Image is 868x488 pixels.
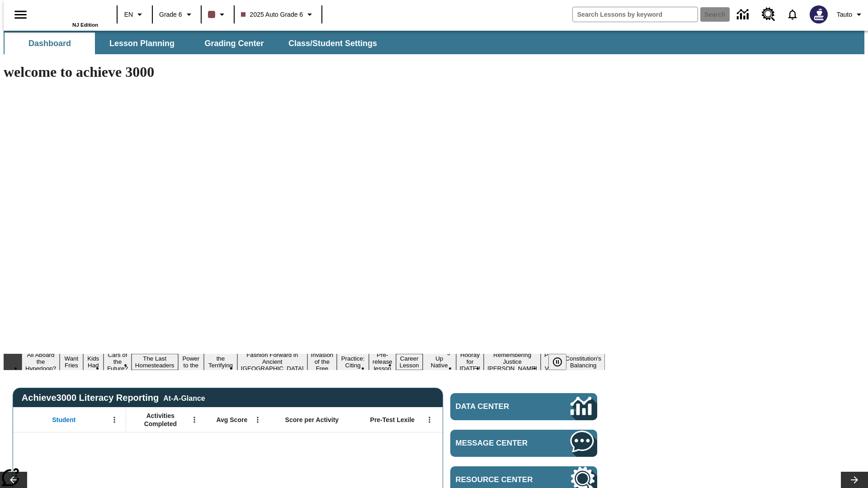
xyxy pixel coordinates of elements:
[456,475,543,484] span: Resource Center
[4,31,864,54] div: SubNavbar
[178,347,204,377] button: Slide 6 Solar Power to the People
[548,354,566,370] button: Pause
[28,38,71,49] span: Dashboard
[204,347,237,377] button: Slide 7 Attack of the Terrifying Tomatoes
[456,402,540,411] span: Data Center
[731,2,756,27] a: Data Center
[561,347,605,377] button: Slide 17 The Constitution's Balancing Act
[337,347,369,377] button: Slide 10 Mixed Practice: Citing Evidence
[288,38,377,49] span: Class/Student Settings
[97,33,187,54] button: Lesson Planning
[124,10,133,19] span: EN
[39,4,98,22] a: Home
[241,10,303,19] span: 2025 Auto Grade 6
[39,3,98,28] div: Home
[756,2,781,27] a: Resource Center, Will open in new tab
[237,6,319,23] button: Class: 2025 Auto Grade 6, Select your class
[204,6,231,23] button: Class color is dark brown. Change class color
[456,350,484,373] button: Slide 14 Hooray for Constitution Day!
[237,350,307,373] button: Slide 8 Fashion Forward in Ancient Rome
[109,38,175,49] span: Lesson Planning
[22,393,205,403] span: Achieve3000 Literacy Reporting
[837,10,852,19] span: Tauto
[72,22,98,28] span: NJ Edition
[370,416,415,424] span: Pre-Test Lexile
[484,350,541,373] button: Slide 15 Remembering Justice O'Connor
[285,416,339,424] span: Score per Activity
[4,33,385,54] div: SubNavbar
[841,472,868,488] button: Lesson carousel, Next
[7,1,34,28] button: Open side menu
[281,33,384,54] button: Class/Student Settings
[810,5,828,23] img: Avatar
[456,439,543,448] span: Message Center
[131,412,190,428] span: Activities Completed
[804,3,833,26] button: Select a new avatar
[52,416,75,424] span: Student
[541,350,561,373] button: Slide 16 Point of View
[548,354,576,370] div: Pause
[369,350,396,373] button: Slide 11 Pre-release lesson
[188,413,201,427] button: Open Menu
[307,343,337,380] button: Slide 9 The Invasion of the Free CD
[204,38,264,49] span: Grading Center
[22,350,60,373] button: Slide 1 All Aboard the Hyperloop?
[5,33,95,54] button: Dashboard
[104,350,132,373] button: Slide 4 Cars of the Future?
[108,413,121,427] button: Open Menu
[450,430,597,457] a: Message Center
[189,33,279,54] button: Grading Center
[216,416,247,424] span: Avg Score
[60,340,83,384] button: Slide 2 Do You Want Fries With That?
[156,6,198,23] button: Grade: Grade 6, Select a grade
[120,6,149,23] button: Language: EN, Select a language
[423,347,456,377] button: Slide 13 Cooking Up Native Traditions
[132,354,178,370] button: Slide 5 The Last Homesteaders
[396,354,423,370] button: Slide 12 Career Lesson
[573,7,698,22] input: search field
[159,10,182,19] span: Grade 6
[423,413,436,427] button: Open Menu
[251,413,264,427] button: Open Menu
[833,6,868,23] button: Profile/Settings
[83,340,104,384] button: Slide 3 Dirty Jobs Kids Had To Do
[163,393,205,403] div: At-A-Glance
[450,393,597,420] a: Data Center
[4,64,605,80] h1: welcome to achieve 3000
[781,3,804,26] a: Notifications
